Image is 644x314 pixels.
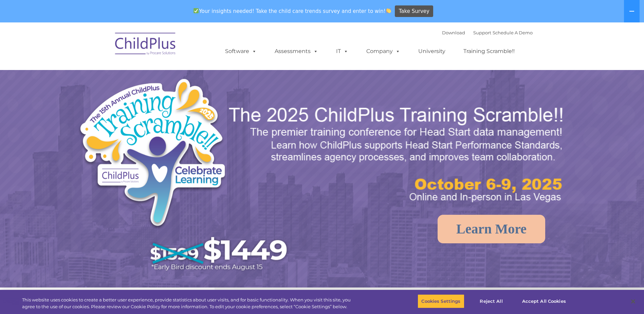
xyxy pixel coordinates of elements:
a: Learn More [438,215,545,243]
a: Support [473,30,491,35]
button: Accept All Cookies [518,294,570,309]
img: ✅ [194,8,199,13]
a: University [411,45,452,58]
a: Training Scramble!! [457,45,521,58]
font: | [442,30,533,35]
a: Company [360,45,407,58]
a: Assessments [268,45,325,58]
img: ChildPlus by Procare Solutions [112,28,180,62]
span: Your insights needed! Take the child care trends survey and enter to win! [191,4,394,18]
span: Take Survey [399,5,429,17]
a: Software [218,45,263,58]
div: This website uses cookies to create a better user experience, provide statistics about user visit... [22,297,354,310]
span: Last name [94,45,115,50]
a: Take Survey [395,5,433,17]
a: Schedule A Demo [493,30,533,35]
button: Close [626,294,641,309]
span: Phone number [94,73,123,78]
a: IT [329,45,355,58]
a: Download [442,30,465,35]
button: Cookies Settings [418,294,464,309]
button: Reject All [470,294,513,309]
img: 👏 [386,8,391,13]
